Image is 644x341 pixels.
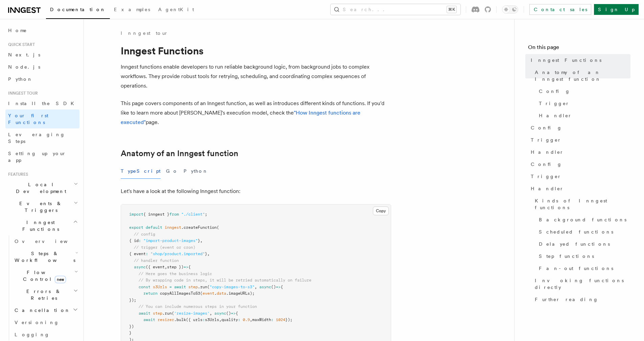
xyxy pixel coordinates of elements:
span: { [236,311,238,316]
span: { inngest } [143,212,169,217]
span: : [146,251,148,256]
span: Versioning [15,320,59,325]
h4: On this page [528,43,630,54]
span: : [139,238,141,243]
span: Flow Control [12,269,74,283]
span: Invoking functions directly [535,277,630,291]
span: { [188,265,191,269]
a: Kinds of Inngest functions [532,195,630,214]
a: Examples [110,2,154,18]
a: Config [536,85,630,97]
span: . [214,291,217,296]
span: event [202,291,214,296]
span: } [129,331,132,335]
a: Setting up your app [5,147,79,166]
a: Sign Up [594,4,639,15]
span: quality [221,317,238,322]
span: ( [217,225,219,230]
button: TypeScript [121,164,161,179]
span: maxWidth [252,317,271,322]
span: // config [134,232,155,237]
span: : [202,317,205,322]
span: export [129,225,143,230]
span: Inngest Functions [531,57,601,64]
button: Errors & Retries [12,285,79,304]
span: async [214,311,226,316]
button: Search...⌘K [331,4,460,15]
a: Trigger [528,134,630,146]
span: .bulk [174,317,186,322]
span: ; [205,212,207,217]
span: "shop/product.imported" [150,251,205,256]
span: step [153,311,162,316]
span: => [231,311,236,316]
p: This page covers components of an Inngest function, as well as introduces different kinds of func... [121,99,391,127]
span: () [226,311,231,316]
span: Home [8,27,27,34]
span: Anatomy of an Inngest function [535,69,630,82]
span: copyAllImagesToS3 [160,291,200,296]
span: Install the SDK [8,101,78,106]
span: Overview [15,239,84,244]
span: step }) [167,265,184,269]
span: 1024 [276,317,285,322]
span: Next.js [8,52,40,57]
span: , [200,238,202,243]
span: // By wrapping code in steps, it will be retried automatically on failure [139,278,311,283]
button: Steps & Workflows [12,247,79,266]
a: Inngest tour [121,30,168,36]
a: Further reading [532,293,630,306]
span: : [238,317,240,322]
span: 0.9 [243,317,250,322]
span: { [281,285,283,289]
a: Fan-out functions [536,262,630,274]
span: .imageURLs); [226,291,255,296]
a: Handler [536,109,630,122]
span: await [139,311,150,316]
span: from [169,212,179,217]
span: { id [129,238,139,243]
span: , [250,317,252,322]
span: Documentation [50,7,106,12]
span: , [219,317,221,322]
span: // You can include numerous steps in your function [139,304,257,309]
span: AgentKit [158,7,194,12]
a: Anatomy of an Inngest function [121,149,238,158]
span: Handler [539,112,572,119]
a: Node.js [5,61,79,73]
p: Inngest functions enable developers to run reliable background logic, from background jobs to com... [121,62,391,91]
span: , [255,285,257,289]
span: // Here goes the business logic [139,271,212,276]
a: Handler [528,182,630,195]
a: Contact sales [529,4,591,15]
a: Invoking functions directly [532,274,630,293]
a: Background functions [536,214,630,226]
button: Python [184,164,208,179]
span: async [134,265,146,269]
a: Overview [12,235,79,247]
span: default [146,225,162,230]
span: async [259,285,271,289]
a: Trigger [528,170,630,182]
a: Config [528,158,630,170]
span: Step functions [539,253,594,260]
span: "import-product-images" [143,238,198,243]
a: Trigger [536,97,630,109]
span: Leveraging Steps [8,132,65,144]
span: }) [129,324,134,329]
span: Background functions [539,216,626,223]
button: Go [166,164,178,179]
span: step [188,285,198,289]
a: Documentation [46,2,110,19]
button: Cancellation [12,304,79,316]
span: () [271,285,276,289]
span: Cancellation [12,307,70,314]
span: Delayed functions [539,241,610,247]
span: Inngest tour [5,91,38,96]
span: Config [539,88,570,95]
button: Inngest Functions [5,216,79,235]
kbd: ⌘K [447,6,456,13]
span: new [55,276,66,283]
span: 'resize-images' [174,311,210,316]
span: => [184,265,188,269]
